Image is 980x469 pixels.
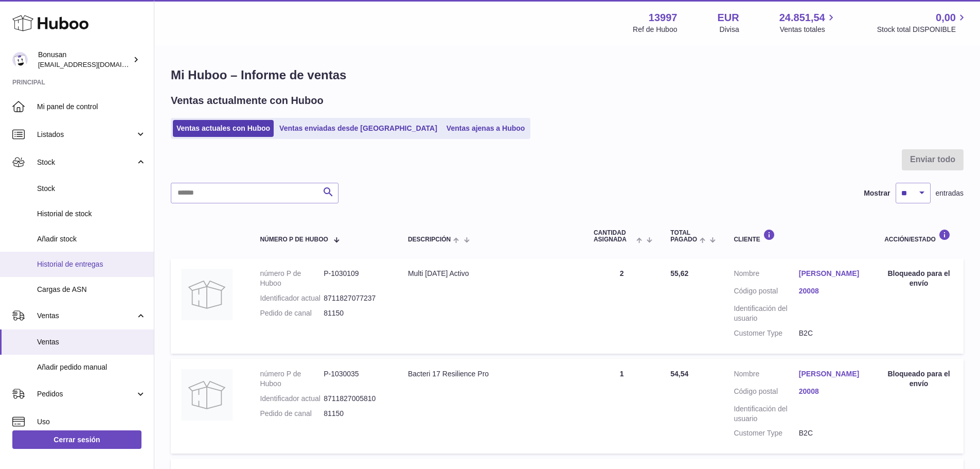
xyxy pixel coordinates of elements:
[799,428,864,438] dd: B2C
[717,11,739,25] strong: EUR
[734,404,798,424] dt: Identificación del usuario
[37,209,146,219] span: Historial de stock
[884,269,953,288] div: Bloqueado para el envío
[276,120,441,137] a: Ventas enviadas desde [GEOGRAPHIC_DATA]
[37,234,146,244] span: Añadir stock
[37,285,146,294] span: Cargas de ASN
[181,369,233,421] img: no-photo.jpg
[37,362,146,372] span: Añadir pedido manual
[734,286,798,299] dt: Código postal
[37,259,146,269] span: Historial de entregas
[38,60,151,68] span: [EMAIL_ADDRESS][DOMAIN_NAME]
[324,369,387,389] dd: P-1030035
[260,308,324,318] dt: Pedido de canal
[38,50,131,70] div: Bonusan
[799,328,864,338] dd: B2C
[408,236,451,243] span: Descripción
[12,52,28,67] img: info@bonusan.es
[734,304,798,323] dt: Identificación del usuario
[260,394,324,404] dt: Identificador actual
[37,417,146,427] span: Uso
[37,102,146,112] span: Mi panel de control
[884,229,953,243] div: Acción/Estado
[324,293,387,303] dd: 8711827077237
[734,428,798,438] dt: Customer Type
[649,11,678,25] strong: 13997
[37,337,146,347] span: Ventas
[171,67,964,83] h1: Mi Huboo – Informe de ventas
[583,359,660,454] td: 1
[799,369,864,379] a: [PERSON_NAME]
[799,269,864,279] a: [PERSON_NAME]
[633,25,677,34] div: Ref de Huboo
[936,188,964,198] span: entradas
[780,25,837,34] span: Ventas totales
[864,188,890,198] label: Mostrar
[734,269,798,281] dt: Nombre
[171,94,324,108] h2: Ventas actualmente con Huboo
[734,328,798,338] dt: Customer Type
[594,230,634,243] span: Cantidad ASIGNADA
[779,11,837,34] a: 24.851,54 Ventas totales
[799,286,864,296] a: 20008
[37,311,135,321] span: Ventas
[884,369,953,389] div: Bloqueado para el envío
[324,308,387,318] dd: 81150
[37,158,135,167] span: Stock
[583,258,660,353] td: 2
[408,269,573,279] div: Multi [DATE] Activo
[173,120,274,137] a: Ventas actuales con Huboo
[260,269,324,288] dt: número P de Huboo
[670,230,697,243] span: Total pagado
[324,409,387,419] dd: 81150
[720,25,739,34] div: Divisa
[260,369,324,389] dt: número P de Huboo
[12,430,141,449] a: Cerrar sesión
[37,184,146,194] span: Stock
[670,370,688,378] span: 54,54
[37,389,135,399] span: Pedidos
[877,11,968,34] a: 0,00 Stock total DISPONIBLE
[877,25,968,34] span: Stock total DISPONIBLE
[260,409,324,419] dt: Pedido de canal
[324,269,387,288] dd: P-1030109
[260,236,328,243] span: número P de Huboo
[799,387,864,396] a: 20008
[936,11,956,25] span: 0,00
[670,269,688,277] span: 55,62
[734,369,798,381] dt: Nombre
[181,269,233,320] img: no-photo.jpg
[324,394,387,404] dd: 8711827005810
[734,387,798,399] dt: Código postal
[37,130,135,140] span: Listados
[779,11,825,25] span: 24.851,54
[260,293,324,303] dt: Identificador actual
[443,120,529,137] a: Ventas ajenas a Huboo
[734,229,864,243] div: Cliente
[408,369,573,379] div: Bacteri 17 Resilience Pro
